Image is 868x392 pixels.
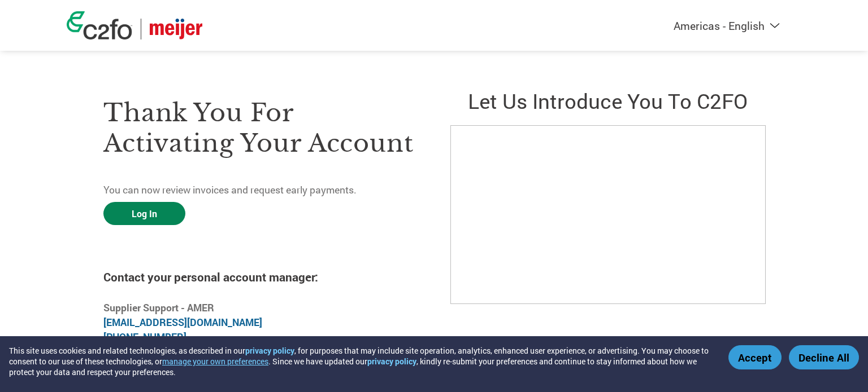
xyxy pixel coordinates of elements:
[245,345,294,356] a: privacy policy
[67,11,132,39] img: c2fo logo
[450,125,766,304] iframe: C2FO Introduction Video
[450,87,765,114] h2: Let us introduce you to C2FO
[103,316,262,329] a: [EMAIL_ADDRESS][DOMAIN_NAME]
[103,202,185,225] a: Log In
[103,98,418,158] h3: Thank you for activating your account
[103,269,418,285] h4: Contact your personal account manager:
[728,345,782,369] button: Accept
[367,356,416,367] a: privacy policy
[103,331,186,343] a: [PHONE_NUMBER]
[103,301,214,314] b: Supplier Support - AMER
[150,19,202,39] img: Meijer
[162,356,268,367] button: manage your own preferences
[9,345,712,377] div: This site uses cookies and related technologies, as described in our , for purposes that may incl...
[789,345,859,369] button: Decline All
[103,183,418,197] p: You can now review invoices and request early payments.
